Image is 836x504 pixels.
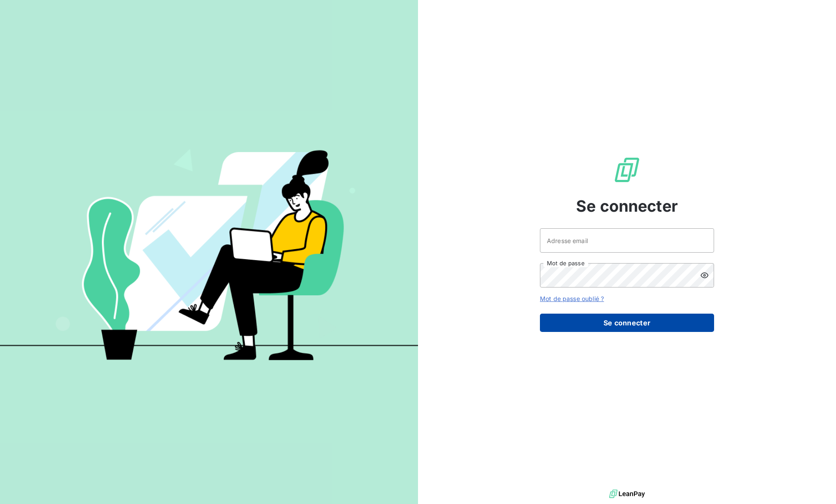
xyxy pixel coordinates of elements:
input: placeholder [540,228,714,253]
img: logo [609,487,645,501]
button: Se connecter [540,314,714,332]
img: Logo LeanPay [613,156,641,184]
span: Se connecter [576,194,678,218]
a: Mot de passe oublié ? [540,295,604,302]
